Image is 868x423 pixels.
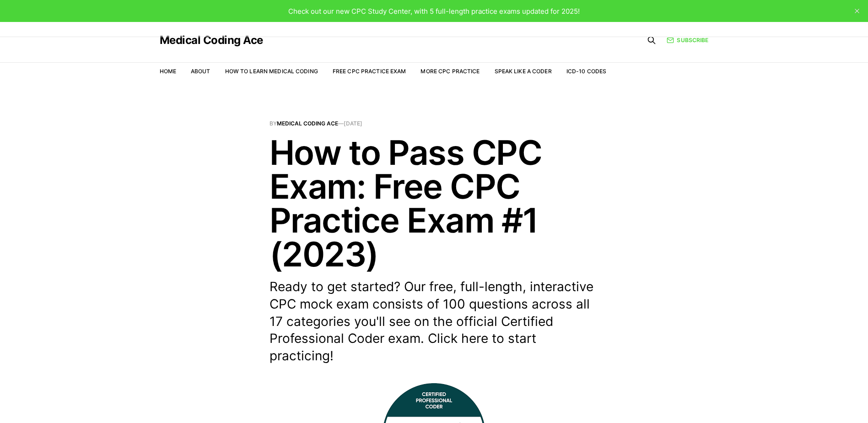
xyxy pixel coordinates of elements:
[495,68,552,75] a: Speak Like a Coder
[421,68,480,75] a: More CPC Practice
[667,36,708,44] a: Subscribe
[566,68,606,75] a: ICD-10 Codes
[333,68,406,75] a: Free CPC Practice Exam
[160,68,176,75] a: Home
[639,378,868,423] iframe: portal-trigger
[344,120,362,127] time: [DATE]
[277,120,338,127] a: Medical Coding Ace
[270,136,599,271] h1: How to Pass CPC Exam: Free CPC Practice Exam #1 (2023)
[191,68,210,75] a: About
[160,35,263,46] a: Medical Coding Ace
[270,121,599,126] span: By —
[270,278,599,365] p: Ready to get started? Our free, full-length, interactive CPC mock exam consists of 100 questions ...
[288,7,580,16] span: Check out our new CPC Study Center, with 5 full-length practice exams updated for 2025!
[850,4,864,18] button: close
[225,68,318,75] a: How to Learn Medical Coding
